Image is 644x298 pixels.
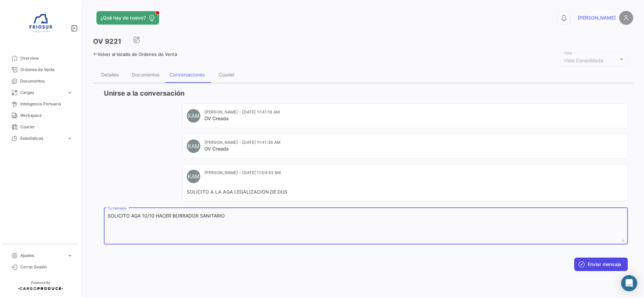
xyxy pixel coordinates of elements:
[621,275,637,291] div: Abrir Intercom Messenger
[96,11,159,25] button: ¿Qué hay de nuevo?
[170,72,205,77] div: Conversaciones
[20,55,73,61] span: Overview
[204,145,281,152] mat-card-title: OV Creada
[93,37,121,46] h3: OV 9221
[20,112,73,119] span: Workspace
[219,72,235,77] div: Courier
[5,98,76,110] a: Inteligencia Portuaria
[5,53,76,64] a: Overview
[101,72,119,77] div: Detalles
[20,135,64,141] span: Estadísticas
[93,52,177,57] a: Volver al listado de Ordenes de Venta
[20,101,73,107] span: Inteligencia Portuaria
[5,64,76,75] a: Ordenes de Venta
[20,264,73,270] span: Cerrar Sesión
[20,78,73,84] span: Documentos
[20,124,73,130] span: Courier
[100,14,146,21] span: ¿Qué hay de nuevo?
[132,72,159,77] div: Documentos
[574,258,628,271] button: Enviar mensaje
[204,115,280,122] mat-card-title: OV Creada
[67,90,73,96] span: expand_more
[187,109,200,123] div: KAM
[619,11,633,25] img: placeholder-user.png
[5,75,76,87] a: Documentos
[5,121,76,133] a: Courier
[67,253,73,259] span: expand_more
[24,8,57,42] img: 6ea6c92c-e42a-4aa8-800a-31a9cab4b7b0.jpg
[204,109,280,115] mat-card-subtitle: [PERSON_NAME] - [DATE] 11:41:18 AM
[20,90,64,96] span: Cargas
[187,139,200,153] div: KAM
[564,58,603,63] span: Vista Consolidada
[187,189,623,195] mat-card-content: SOLICITO A LA AGA LEGALIZACIÓN DE DUS
[20,67,73,73] span: Ordenes de Venta
[204,170,281,176] mat-card-subtitle: [PERSON_NAME] - [DATE] 11:04:53 AM
[204,139,281,145] mat-card-subtitle: [PERSON_NAME] - [DATE] 11:41:36 AM
[20,253,64,259] span: Ajustes
[104,89,628,98] h3: Unirse a la conversación
[5,110,76,121] a: Workspace
[578,14,616,21] span: [PERSON_NAME]
[187,170,200,183] div: KAM
[67,135,73,141] span: expand_more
